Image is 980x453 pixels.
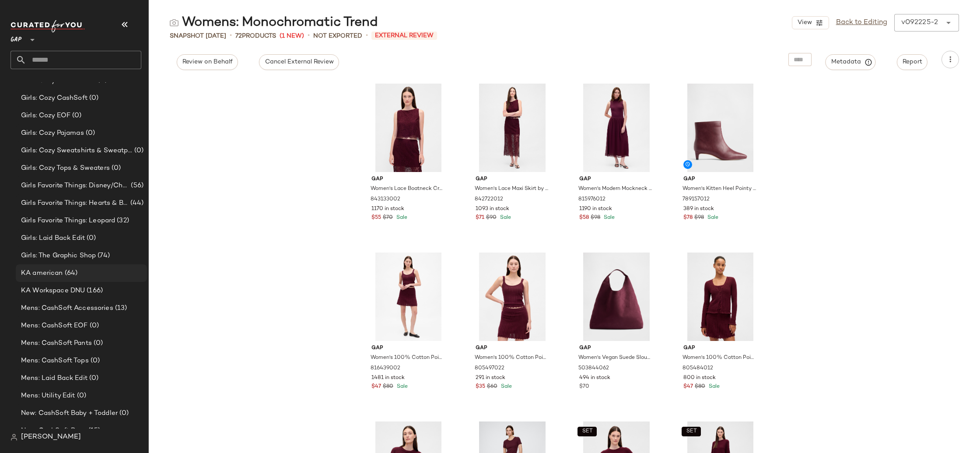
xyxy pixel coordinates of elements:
span: $70 [383,214,393,222]
img: cn60427479.jpg [676,84,764,172]
span: Sale [498,215,511,221]
span: 843133002 [371,196,400,204]
span: (0) [110,163,121,173]
span: Not Exported [313,32,362,41]
span: $98 [694,214,704,222]
span: 805484012 [682,365,713,372]
span: New: CashSoft Baby + Toddler [21,408,118,418]
span: $47 [683,383,693,391]
span: Girls: Cozy Tops & Sweaters [21,163,110,173]
span: Sale [706,215,718,221]
span: • [366,31,368,41]
span: Sale [395,215,407,221]
span: $55 [371,214,381,222]
span: (0) [89,356,100,366]
span: Women's Modern Mockneck Mixed Media Maxi Dress by Gap Tuscan Red Petite Size S [578,185,652,193]
span: Sale [707,384,720,390]
span: KA Workspace DNU [21,286,85,296]
span: 789157012 [682,196,710,204]
img: cfy_white_logo.C9jOOHJF.svg [10,20,85,32]
span: Mens: CashSoft EOF [21,321,88,331]
span: Metadata [831,58,871,66]
img: cn60477498.jpg [469,84,556,172]
img: svg%3e [10,434,17,441]
span: Women's Vegan Suede Slouchy Tote Bag by Gap Purple Burgundy One Size [578,354,652,362]
span: Snapshot [DATE] [170,32,226,41]
span: New: CashSoft Boys [21,426,87,436]
span: 291 in stock [476,374,505,382]
span: 842722012 [475,196,503,204]
button: SET [577,427,597,436]
span: 805497022 [475,365,504,372]
img: cn59808377.jpg [364,253,452,341]
span: External Review [371,32,437,40]
span: Girls: Cozy CashSoft [21,93,87,103]
span: $80 [383,383,393,391]
span: Gap [683,176,757,183]
span: (13) [113,303,127,313]
span: Women's Lace Maxi Skirt by Gap Tuscan Red Size XL [475,185,549,193]
span: (166) [85,286,103,296]
span: SET [582,428,593,435]
span: 72 [235,33,242,39]
span: Girls: Cozy Sweatshirts & Sweatpants [21,146,133,156]
span: [PERSON_NAME] [21,432,81,442]
span: Gap [579,176,653,183]
span: (0) [70,111,81,121]
span: (56) [129,181,143,191]
span: (0) [88,321,99,331]
span: 1093 in stock [476,205,509,213]
span: Review on Behalf [182,59,233,66]
span: Gap [371,176,445,183]
span: 1170 in stock [371,205,404,213]
span: Girls: Cozy EOF [21,111,70,121]
span: GAP [10,30,22,46]
img: cn60517941.jpg [364,84,452,172]
span: Women's 100% Cotton Pointelle Tank Top by Gap Tuscan Red Size XL [475,354,549,362]
span: • [308,31,310,41]
span: Girls: Cozy Pajamas [21,128,84,138]
span: Women's 100% Cotton Pointelle Mini Skirt by Gap Tuscan Red Size XS [371,354,444,362]
span: (0) [75,391,86,401]
span: (0) [85,233,96,243]
span: (64) [63,268,78,278]
span: Gap [371,344,445,352]
span: Girls: The Graphic Shop [21,251,96,261]
button: Metadata [826,54,876,70]
span: 389 in stock [683,205,714,213]
span: $71 [476,214,484,222]
span: Report [902,59,922,66]
span: SET [686,428,696,435]
span: Women's Kitten Heel Pointy Boots by Gap Purple Burgundy Size 8 [682,185,756,193]
span: $60 [487,383,497,391]
span: Mens: Laid Back Edit [21,373,87,383]
button: View [792,16,829,29]
span: $90 [486,214,497,222]
span: Gap [476,344,549,352]
span: 1481 in stock [371,374,405,382]
span: Mens: Utility Edit [21,391,75,401]
span: $58 [579,214,589,222]
span: 494 in stock [579,374,610,382]
span: (1 New) [280,32,304,41]
span: Mens: CashSoft Tops [21,356,89,366]
span: (0) [87,373,98,383]
span: Girls Favorite Things: Disney/Characters [21,181,129,191]
img: cn59808290.jpg [469,253,556,341]
span: 800 in stock [683,374,716,382]
span: Mens: CashSoft Accessories [21,303,113,313]
button: Cancel External Review [259,54,339,70]
span: (0) [92,338,103,348]
span: Girls Favorite Things: Leopard [21,216,115,226]
span: Women's 100% Cotton Pointelle Cardigan by Gap Tuscan Red Size S [682,354,756,362]
span: Sale [395,384,408,390]
span: Women's Lace Boatneck Crop Shell Top by Gap Tuscan Red Size M [371,185,444,193]
span: $78 [683,214,693,222]
img: cn60329675.jpg [676,253,764,341]
span: (0) [87,93,98,103]
span: (15) [87,426,101,436]
span: $70 [579,383,589,391]
span: Gap [579,344,653,352]
span: View [797,19,812,26]
span: KA american [21,268,63,278]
